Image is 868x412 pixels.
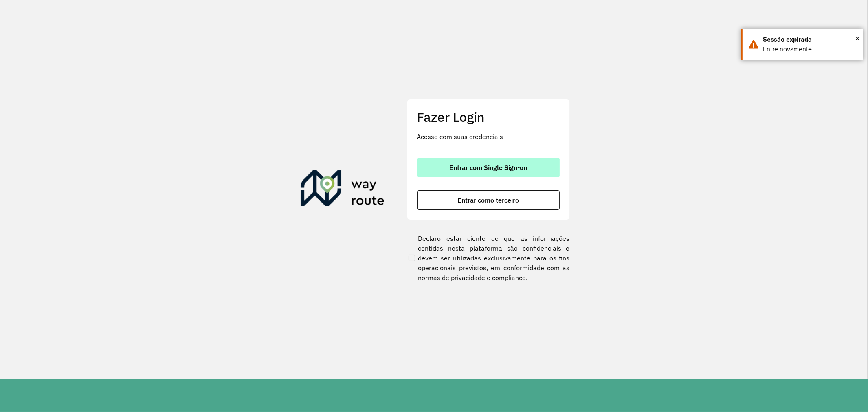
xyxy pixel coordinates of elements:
[407,234,570,282] label: Declaro estar ciente de que as informações contidas nesta plataforma são confidenciais e devem se...
[417,109,560,125] h2: Fazer Login
[417,158,560,177] button: button
[855,32,859,44] span: ×
[763,44,857,54] div: Entre novamente
[301,170,385,209] img: Roteirizador AmbevTech
[417,190,560,210] button: button
[855,32,859,44] button: Close
[763,35,857,44] div: Sessão expirada
[457,197,519,203] span: Entrar como terceiro
[417,132,560,141] p: Acesse com suas credenciais
[449,164,527,171] span: Entrar com Single Sign-on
